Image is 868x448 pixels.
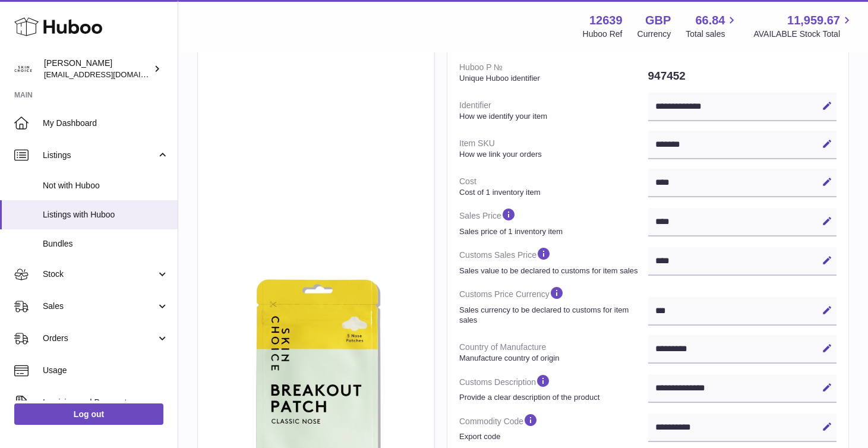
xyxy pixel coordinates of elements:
[686,12,738,40] a: 66.84 Total sales
[459,187,645,198] strong: Cost of 1 inventory item
[787,12,840,29] span: 11,959.67
[459,337,648,368] dt: Country of Manufacture
[459,431,645,442] strong: Export code
[44,70,175,79] span: [EMAIL_ADDRESS][DOMAIN_NAME]
[459,280,648,330] dt: Customs Price Currency
[459,95,648,126] dt: Identifier
[43,150,156,161] span: Listings
[753,12,854,40] a: 11,959.67 AVAILABLE Stock Total
[43,209,169,220] span: Listings with Huboo
[589,12,623,29] strong: 12639
[459,171,648,202] dt: Cost
[648,64,837,89] dd: 947452
[459,73,645,84] strong: Unique Huboo identifier
[459,266,645,276] strong: Sales value to be declared to customs for item sales
[583,29,623,40] div: Huboo Ref
[459,353,645,364] strong: Manufacture country of origin
[459,149,645,160] strong: How we link your orders
[459,57,648,88] dt: Huboo P №
[43,118,169,129] span: My Dashboard
[459,226,645,237] strong: Sales price of 1 inventory item
[459,305,645,326] strong: Sales currency to be declared to customs for item sales
[637,29,671,40] div: Currency
[459,202,648,241] dt: Sales Price
[43,269,156,280] span: Stock
[43,397,156,408] span: Invoicing and Payments
[459,408,648,447] dt: Commodity Code
[686,29,738,40] span: Total sales
[44,58,151,80] div: [PERSON_NAME]
[459,368,648,408] dt: Customs Description
[645,12,671,29] strong: GBP
[43,180,169,191] span: Not with Huboo
[459,392,645,403] strong: Provide a clear description of the product
[43,365,169,376] span: Usage
[459,133,648,164] dt: Item SKU
[459,111,645,122] strong: How we identify your item
[695,12,725,29] span: 66.84
[14,60,32,78] img: admin@skinchoice.com
[14,403,163,425] a: Log out
[43,238,169,250] span: Bundles
[43,301,156,312] span: Sales
[753,29,854,40] span: AVAILABLE Stock Total
[459,241,648,280] dt: Customs Sales Price
[43,333,156,344] span: Orders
